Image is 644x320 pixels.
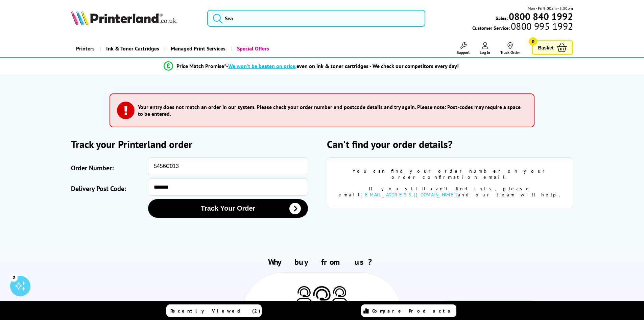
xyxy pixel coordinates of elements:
a: Compare Products [361,304,456,317]
span: Recently Viewed (2) [170,308,261,314]
span: Price Match Promise* [176,63,226,69]
img: Printer Experts [312,286,332,310]
li: modal_Promise [55,60,568,72]
label: Delivery Post Code: [71,182,145,196]
h2: Track your Printerland order [71,137,317,151]
span: Sales: [496,15,508,21]
a: Basket 0 [532,40,573,55]
b: 0800 840 1992 [509,10,573,23]
span: Customer Service: [472,23,573,31]
img: Printer Experts [332,286,347,303]
img: Printer Experts [296,286,312,303]
a: Printers [71,40,100,57]
span: We won’t be beaten on price, [228,63,296,69]
img: Printerland Logo [71,10,176,25]
h3: Your entry does not match an order in our system. Please check your order number and postcode det... [138,104,524,117]
span: 0800 995 1992 [510,23,573,29]
a: Support [457,42,470,55]
a: 0800 840 1992 [508,13,573,20]
span: Support [457,50,470,55]
span: Compare Products [372,308,454,314]
span: 0 [529,37,537,46]
a: Log In [480,42,490,55]
div: If you still can't find this, please email and our team will help. [337,186,563,198]
a: Ink & Toner Cartridges [100,40,164,57]
a: Printerland Logo [71,10,199,26]
h2: Why buy from us? [71,257,573,267]
a: Managed Print Services [164,40,231,57]
span: Mon - Fri 9:00am - 5:30pm [528,5,573,12]
label: Order Number: [71,161,145,175]
a: Track Order [500,42,520,55]
div: - even on ink & toner cartridges - We check our competitors every day! [226,63,459,69]
input: Sea [207,10,425,27]
span: Log In [480,50,490,55]
a: [EMAIL_ADDRESS][DOMAIN_NAME] [360,192,458,198]
a: Special Offers [231,40,274,57]
h2: Can't find your order details? [327,137,573,151]
div: You can find your order number on your order confirmation email. [337,168,563,180]
div: 2 [10,274,18,281]
a: Recently Viewed (2) [166,304,262,317]
span: Basket [538,43,553,52]
button: Track Your Order [148,199,308,218]
input: eg: SOA123456 or SO123456 [148,157,308,175]
span: Ink & Toner Cartridges [106,40,159,57]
